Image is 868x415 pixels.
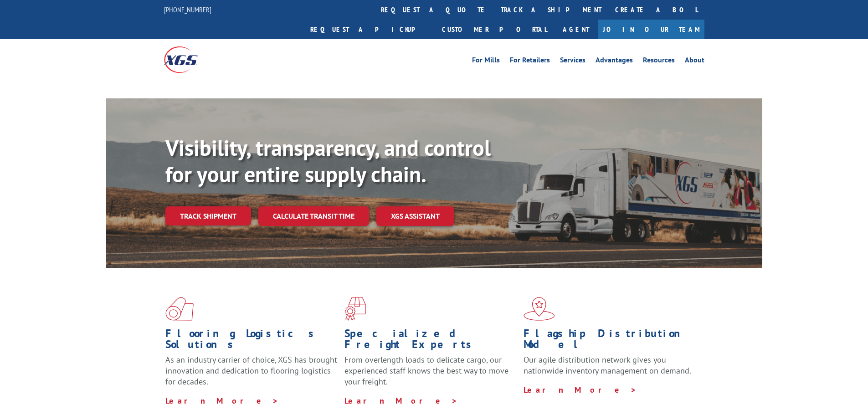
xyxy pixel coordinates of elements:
[165,328,338,354] h1: Flooring Logistics Solutions
[524,297,555,321] img: xgs-icon-flagship-distribution-model-red
[524,384,637,395] a: Learn More >
[685,56,704,67] a: About
[258,206,369,226] a: Calculate transit time
[510,56,550,67] a: For Retailers
[554,20,598,39] a: Agent
[165,354,337,387] span: As an industry carrier of choice, XGS has brought innovation and dedication to flooring logistics...
[472,56,500,67] a: For Mills
[164,5,211,14] a: [PHONE_NUMBER]
[165,206,251,225] a: Track shipment
[596,56,633,67] a: Advantages
[344,297,366,321] img: xgs-icon-focused-on-flooring-red
[435,20,554,39] a: Customer Portal
[344,354,517,395] p: From overlength loads to delicate cargo, our experienced staff knows the best way to move your fr...
[344,395,458,406] a: Learn More >
[165,297,194,321] img: xgs-icon-total-supply-chain-intelligence-red
[524,354,691,376] span: Our agile distribution network gives you nationwide inventory management on demand.
[643,56,675,67] a: Resources
[165,133,491,188] b: Visibility, transparency, and control for your entire supply chain.
[560,56,586,67] a: Services
[165,395,279,406] a: Learn More >
[598,20,704,39] a: Join Our Team
[344,328,517,354] h1: Specialized Freight Experts
[524,328,696,354] h1: Flagship Distribution Model
[303,20,435,39] a: Request a pickup
[376,206,454,226] a: XGS ASSISTANT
